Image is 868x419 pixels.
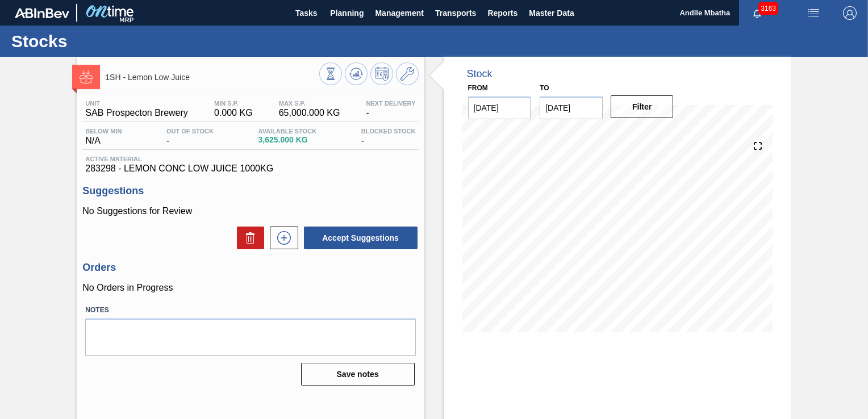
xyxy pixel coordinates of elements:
img: Ícone [79,70,93,84]
h3: Orders [82,262,418,274]
div: Stock [467,68,493,80]
input: mm/dd/yyyy [540,97,603,119]
span: 3,625.000 KG [258,136,317,144]
label: From [468,84,488,92]
span: Blocked Stock [361,128,416,135]
span: Master Data [529,6,574,20]
span: 0.000 KG [214,108,253,118]
span: MIN S.P. [214,100,253,107]
span: 283298 - LEMON CONC LOW JUICE 1000KG [85,164,415,174]
span: Reports [487,6,518,20]
span: Unit [85,100,188,107]
span: Out Of Stock [166,128,214,135]
span: Tasks [294,6,319,20]
span: Next Delivery [366,100,416,107]
button: Filter [611,95,674,118]
img: Logout [843,6,857,20]
p: No Suggestions for Review [82,206,418,216]
h3: Suggestions [82,185,418,197]
button: Save notes [301,363,415,386]
span: Below Min [85,128,122,135]
button: Notifications [739,5,775,21]
h1: Stocks [11,35,213,48]
div: New suggestion [264,227,298,249]
span: Available Stock [258,128,317,135]
span: MAX S.P. [279,100,340,107]
span: 3163 [758,2,778,15]
div: - [164,128,216,146]
span: 1SH - Lemon Low Juice [105,73,319,82]
button: Go to Master Data / General [396,62,419,85]
span: SAB Prospecton Brewery [85,108,188,118]
div: N/A [82,128,124,146]
button: Accept Suggestions [304,227,418,249]
button: Schedule Inventory [370,62,393,85]
label: Notes [85,302,415,319]
img: userActions [807,6,820,20]
label: to [540,84,549,92]
button: Update Chart [345,62,368,85]
div: Accept Suggestions [298,225,419,250]
span: Planning [330,6,364,20]
span: Transports [435,6,476,20]
div: Delete Suggestions [231,227,264,249]
div: - [358,128,419,146]
span: 65,000.000 KG [279,108,340,118]
div: - [364,100,419,118]
span: Management [375,6,424,20]
img: TNhmsLtSVTkK8tSr43FrP2fwEKptu5GPRR3wAAAABJRU5ErkJggg== [15,8,69,18]
p: No Orders in Progress [82,283,418,293]
input: mm/dd/yyyy [468,97,531,119]
span: Active Material [85,156,415,162]
button: Stocks Overview [319,62,342,85]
